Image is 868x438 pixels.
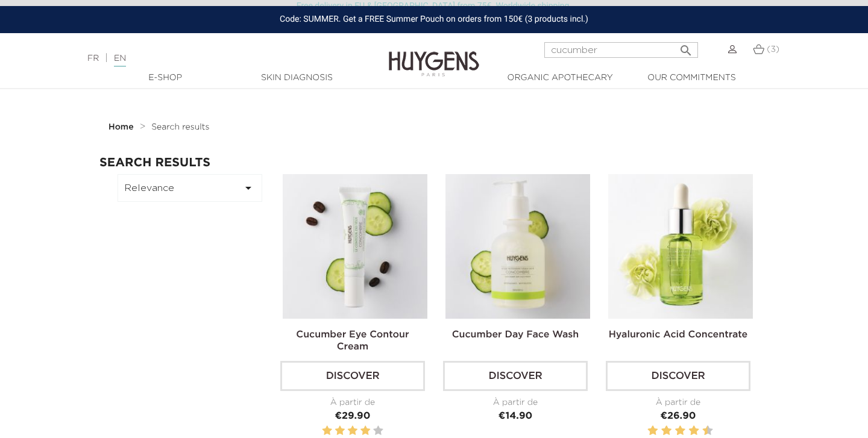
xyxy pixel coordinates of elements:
span: €26.90 [660,411,696,421]
div: | [81,51,353,66]
div: À partir de [606,396,750,409]
img: Huygens [389,32,479,78]
button: Relevance [118,174,262,202]
span: €29.90 [335,411,371,421]
a: Cucumber Day Face Wash [452,330,579,340]
img: Cucumber Day Face Wash [445,174,590,319]
a: E-Shop [105,72,225,84]
a: EN [114,54,126,67]
a: FR [87,54,99,63]
a: Discover [606,361,750,391]
div: À partir de [443,396,588,409]
a: Discover [280,361,425,391]
i:  [679,40,693,54]
strong: Home [108,123,134,131]
div: À partir de [280,396,425,409]
a: Discover [443,361,588,391]
h2: Search results [99,156,769,169]
span: (3) [767,45,779,54]
img: Hyaluronic Acid Concentrate [608,174,753,319]
input: Search [544,42,698,58]
span: €14.90 [498,411,532,421]
i:  [241,181,256,195]
a: Home [108,122,136,132]
a: Skin Diagnosis [236,72,357,84]
a: Search results [151,122,209,132]
img: Cucumber Eye Contour Cream [283,174,427,319]
span: Search results [151,123,209,131]
a: Organic Apothecary [500,72,620,84]
a: Cucumber Eye Contour Cream [296,330,409,352]
a: (3) [753,45,779,54]
a: Hyaluronic Acid Concentrate [609,330,748,340]
button:  [675,39,697,55]
a: Our commitments [631,72,752,84]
